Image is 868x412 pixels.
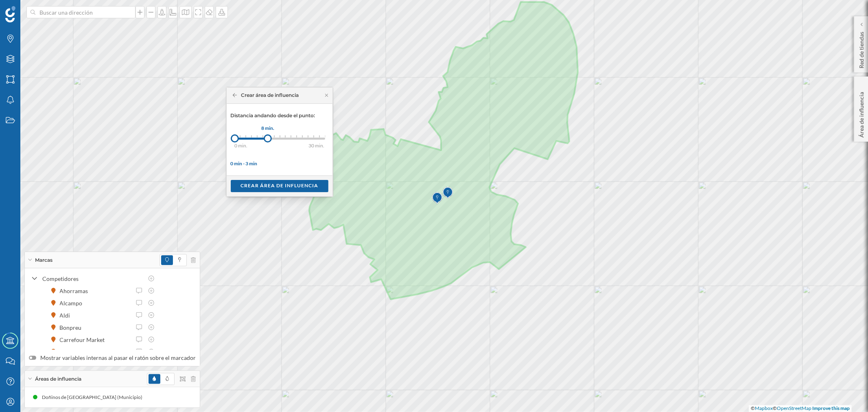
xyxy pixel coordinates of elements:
[60,299,87,307] div: Alcampo
[35,375,81,383] span: Áreas de influencia
[443,185,453,201] img: Marker
[35,256,52,264] span: Marcas
[857,28,866,68] p: Red de tiendas
[60,348,90,356] div: Coaliment
[5,6,15,22] img: Geoblink Logo
[749,405,852,412] div: © ©
[29,354,196,362] label: Mostrar variables internas al pasar el ratón sobre el marcador
[309,142,341,150] div: 30 min.
[60,323,86,332] div: Bonpreu
[16,6,45,13] span: Soporte
[60,287,92,295] div: Ahorramas
[777,405,811,411] a: OpenStreetMap
[42,393,146,401] div: Doñinos de [GEOGRAPHIC_DATA] (Municipio)
[231,160,328,167] div: 0 min - 3 min
[432,190,442,206] img: Marker
[233,92,299,99] div: Crear área de influencia
[857,89,866,138] p: Área de influencia
[235,142,255,150] div: 0 min.
[755,405,773,411] a: Mapbox
[42,274,143,283] div: Competidores
[812,405,850,411] a: Improve this map
[258,124,278,132] div: 8 min.
[231,112,328,119] p: Distancia andando desde el punto:
[60,335,109,344] div: Carrefour Market
[60,311,74,320] div: Aldi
